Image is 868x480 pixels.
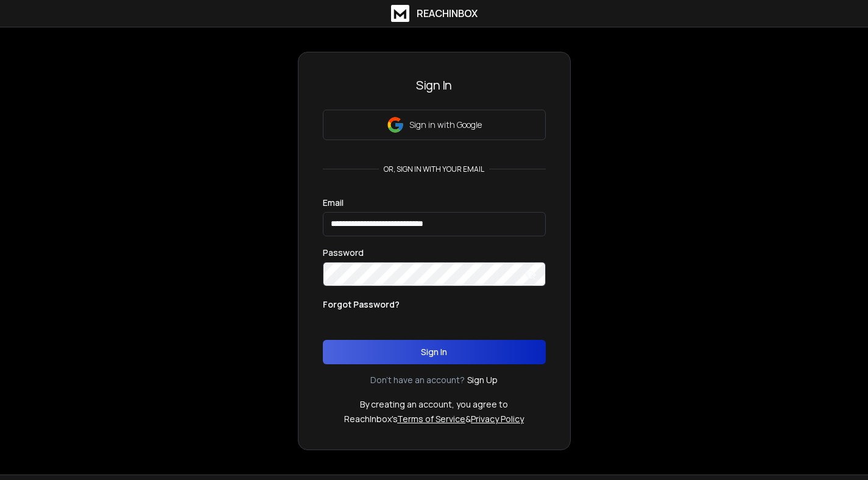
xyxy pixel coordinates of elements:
p: Forgot Password? [323,298,400,311]
button: Sign in with Google [323,110,546,140]
label: Email [323,199,344,207]
a: Privacy Policy [471,413,524,425]
button: Sign In [323,340,546,364]
p: By creating an account, you agree to [360,398,508,411]
a: Terms of Service [397,413,465,425]
a: Sign Up [467,374,498,386]
p: or, sign in with your email [379,164,489,174]
p: ReachInbox's & [344,413,524,425]
p: Don't have an account? [370,374,465,386]
p: Sign in with Google [409,119,482,131]
label: Password [323,249,364,257]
